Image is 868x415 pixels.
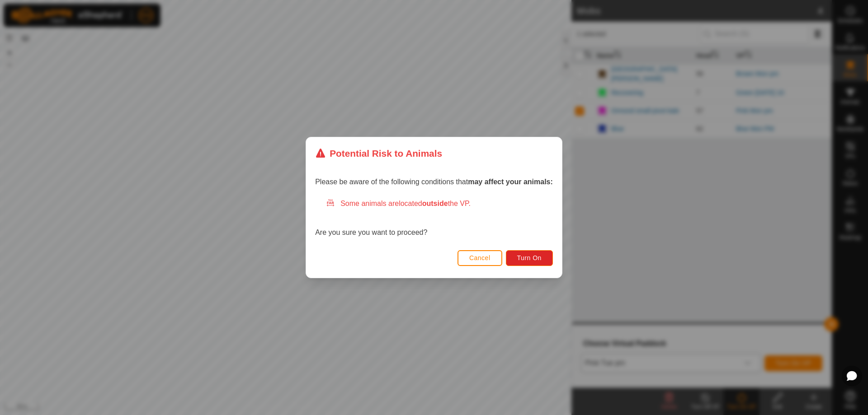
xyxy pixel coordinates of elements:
div: Are you sure you want to proceed? [315,198,553,238]
div: Potential Risk to Animals [315,146,442,160]
span: Please be aware of the following conditions that [315,178,553,186]
strong: outside [422,200,448,207]
div: Some animals are [326,198,553,209]
span: Turn On [517,254,542,261]
strong: may affect your animals: [468,178,553,186]
span: Cancel [469,254,491,261]
button: Turn On [506,250,553,266]
span: located the VP. [399,200,471,207]
button: Cancel [458,250,502,266]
